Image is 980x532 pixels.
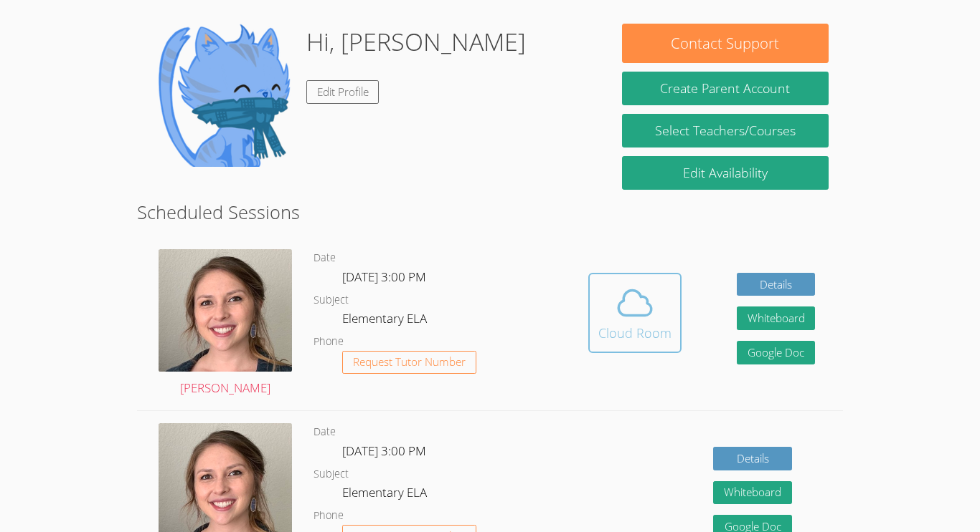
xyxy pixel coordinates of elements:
button: Whiteboard [713,481,792,505]
dt: Subject [314,465,349,483]
span: [DATE] 3:00 PM [342,269,426,285]
span: Request Tutor Number [353,357,466,367]
a: Details [713,447,792,470]
dt: Date [314,249,336,267]
h2: Scheduled Sessions [137,198,843,226]
span: [DATE] 3:00 PM [342,442,426,459]
dt: Date [314,423,336,441]
button: Create Parent Account [622,72,829,105]
dt: Phone [314,507,344,525]
img: default.png [151,24,295,167]
dd: Elementary ELA [342,483,430,507]
a: [PERSON_NAME] [159,249,292,399]
h1: Hi, [PERSON_NAME] [306,24,526,60]
a: Edit Availability [622,156,829,190]
div: Cloud Room [598,323,672,343]
button: Contact Support [622,24,829,63]
button: Cloud Room [588,273,682,353]
img: avatar.png [159,249,292,372]
button: Whiteboard [737,306,816,330]
dt: Phone [314,333,344,351]
a: Google Doc [737,341,816,364]
dt: Subject [314,291,349,309]
dd: Elementary ELA [342,309,430,333]
a: Details [737,273,816,296]
a: Select Teachers/Courses [622,114,829,147]
a: Edit Profile [306,80,380,104]
button: Request Tutor Number [342,351,476,374]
